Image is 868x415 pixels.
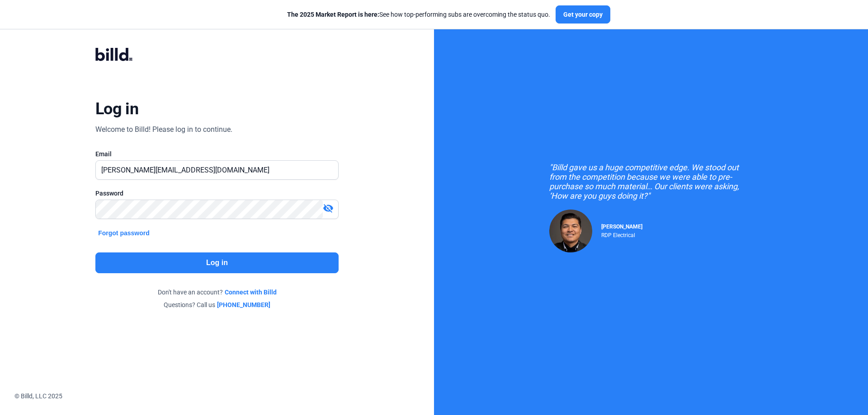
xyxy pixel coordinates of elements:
div: Email [95,149,339,159]
span: The 2025 Market Report is here: [287,11,379,18]
button: Forgot password [95,228,152,238]
a: Connect with Billd [225,288,277,297]
div: Log in [95,99,138,119]
img: Raul Pacheco [549,210,592,252]
div: Questions? Call us [95,300,339,309]
span: [PERSON_NAME] [601,224,642,230]
button: Log in [95,252,339,273]
div: Password [95,189,339,198]
div: RDP Electrical [601,230,642,238]
button: Get your copy [556,5,610,23]
div: "Billd gave us a huge competitive edge. We stood out from the competition because we were able to... [549,163,753,201]
div: Don't have an account? [95,288,339,297]
div: See how top-performing subs are overcoming the status quo. [287,10,550,19]
mat-icon: visibility_off [323,203,334,214]
a: [PHONE_NUMBER] [217,300,270,309]
div: Welcome to Billd! Please log in to continue. [95,124,232,135]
